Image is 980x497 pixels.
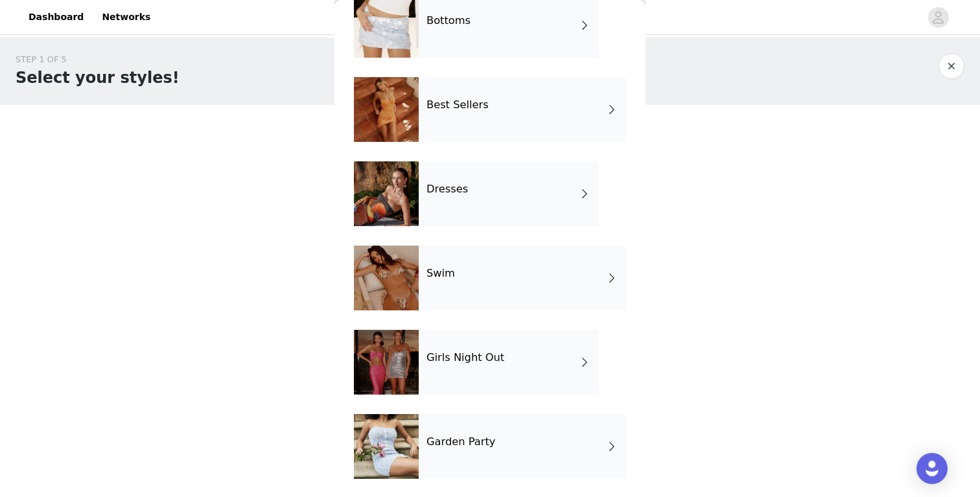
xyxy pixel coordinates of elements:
[426,352,504,364] h4: Girls Night Out
[16,66,180,89] h1: Select your styles!
[426,99,489,111] h4: Best Sellers
[426,436,495,448] h4: Garden Party
[16,53,180,66] div: STEP 1 OF 5
[426,183,468,195] h4: Dresses
[21,3,91,32] a: Dashboard
[426,268,455,279] h4: Swim
[426,15,471,27] h4: Bottoms
[916,453,948,484] div: Open Intercom Messenger
[94,3,158,32] a: Networks
[932,7,944,28] div: avatar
